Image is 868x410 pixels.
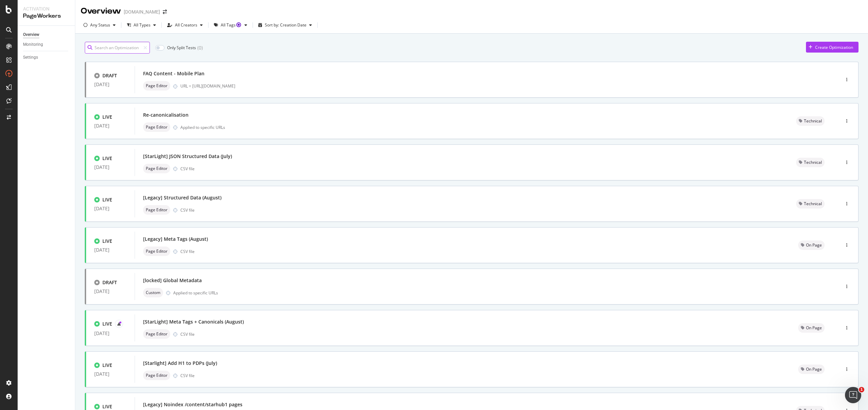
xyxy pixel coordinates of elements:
[815,44,853,50] div: Create Optimization
[143,371,170,380] div: neutral label
[94,82,126,87] div: [DATE]
[102,403,112,410] div: LIVE
[90,23,110,27] div: Any Status
[167,45,196,51] div: Only Split Tests
[143,318,244,325] div: [StarLight] Meta Tags + Canonicals (August)
[806,326,822,330] span: On Page
[143,70,204,77] div: FAQ Content - Mobile Plan
[146,208,167,212] span: Page Editor
[85,42,150,54] input: Search an Optimization
[806,367,822,371] span: On Page
[102,155,112,162] div: LIVE
[102,238,112,245] div: LIVE
[23,31,39,38] div: Overview
[143,153,232,160] div: [StarLight] JSON Structured Data (July)
[23,31,70,38] a: Overview
[143,164,170,173] div: neutral label
[180,331,195,337] div: CSV file
[798,240,825,250] div: neutral label
[796,199,825,209] div: neutral label
[146,291,160,295] span: Custom
[94,206,126,211] div: [DATE]
[143,288,163,297] div: neutral label
[173,290,218,296] div: Applied to specific URLs
[180,207,195,213] div: CSV file
[23,41,43,48] div: Monitoring
[94,371,126,377] div: [DATE]
[124,20,159,31] button: All Types
[81,5,121,17] div: Overview
[23,5,70,12] div: Activation
[236,22,242,28] div: Tooltip anchor
[845,387,861,403] iframe: Intercom live chat
[180,83,811,89] div: URL = [URL][DOMAIN_NAME]
[81,20,118,31] button: Any Status
[143,247,170,256] div: neutral label
[94,247,126,253] div: [DATE]
[796,116,825,126] div: neutral label
[175,23,197,27] div: All Creators
[134,23,151,27] div: All Types
[146,167,167,171] span: Page Editor
[102,279,117,286] div: DRAFT
[197,44,203,51] div: ( 0 )
[221,23,242,27] div: All Tags
[102,362,112,369] div: LIVE
[23,41,70,48] a: Monitoring
[146,332,167,336] span: Page Editor
[163,9,167,14] div: arrow-right-arrow-left
[796,158,825,167] div: neutral label
[146,125,167,129] span: Page Editor
[23,54,70,61] a: Settings
[143,277,202,284] div: [locked] Global Metadata
[143,329,170,339] div: neutral label
[94,331,126,336] div: [DATE]
[798,323,825,333] div: neutral label
[146,373,167,377] span: Page Editor
[146,249,167,253] span: Page Editor
[143,236,208,242] div: [Legacy] Meta Tags (August)
[102,72,117,79] div: DRAFT
[804,202,822,206] span: Technical
[180,249,195,254] div: CSV file
[143,112,189,118] div: Re-canonicalisation
[94,123,126,129] div: [DATE]
[143,205,170,215] div: neutral label
[102,196,112,203] div: LIVE
[256,20,315,31] button: Sort by: Creation Date
[180,166,195,172] div: CSV file
[143,401,242,408] div: [Legacy] Noindex /content/starhub1 pages
[211,20,250,31] button: All TagsTooltip anchor
[23,54,38,61] div: Settings
[146,84,167,88] span: Page Editor
[143,194,221,201] div: [Legacy] Structured Data (August)
[804,119,822,123] span: Technical
[180,373,195,378] div: CSV file
[102,320,112,327] div: LIVE
[94,289,126,294] div: [DATE]
[806,42,859,53] button: Create Optimization
[102,114,112,120] div: LIVE
[164,20,205,31] button: All Creators
[124,8,160,15] div: [DOMAIN_NAME]
[143,81,170,91] div: neutral label
[804,160,822,164] span: Technical
[94,164,126,170] div: [DATE]
[143,122,170,132] div: neutral label
[23,12,70,20] div: PageWorkers
[806,243,822,247] span: On Page
[265,23,307,27] div: Sort by: Creation Date
[143,360,217,367] div: [Starlight] Add H1 to PDPs (July)
[180,124,225,130] div: Applied to specific URLs
[798,365,825,374] div: neutral label
[859,387,864,392] span: 1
